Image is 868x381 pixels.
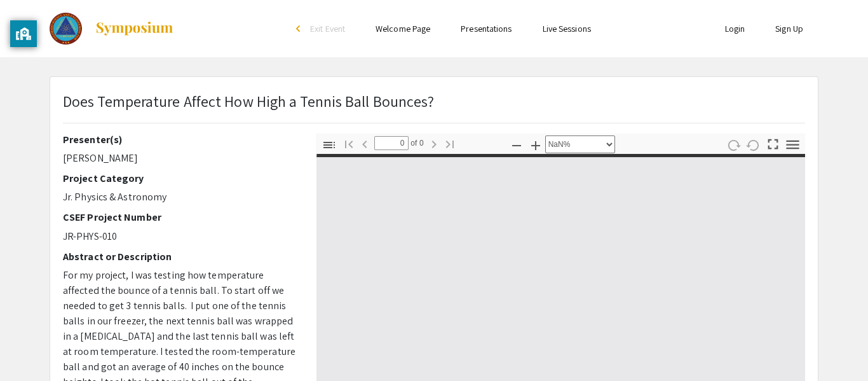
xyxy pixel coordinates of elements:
[63,190,297,205] p: Jr. Physics & Astronomy
[723,135,745,154] button: Rotate Clockwise
[63,229,297,244] p: JR-PHYS-010
[409,136,424,150] span: of 0
[763,134,784,152] button: Switch to Presentation Mode
[374,136,409,150] input: Page
[95,21,174,36] img: Symposium by ForagerOne
[50,13,174,45] a: The 2023 Colorado Science & Engineering Fair
[310,23,345,34] span: Exit Event
[63,151,297,166] p: [PERSON_NAME]
[506,135,527,154] button: Zoom Out
[338,134,360,153] button: Go to First Page
[525,135,546,154] button: Zoom In
[543,23,591,34] a: Live Sessions
[423,134,445,153] button: Next Page
[782,135,804,154] button: Tools
[50,13,82,45] img: The 2023 Colorado Science & Engineering Fair
[63,211,297,223] h2: CSEF Project Number
[743,135,764,154] button: Rotate Counterclockwise
[63,251,297,263] h2: Abstract or Description
[63,172,297,184] h2: Project Category
[545,135,615,153] select: Zoom
[63,90,435,113] p: Does Temperature Affect How High a Tennis Ball Bounces?
[63,134,297,146] h2: Presenter(s)
[296,25,304,32] div: arrow_back_ios
[439,134,461,153] button: Go to Last Page
[354,134,376,153] button: Previous Page
[725,23,745,34] a: Login
[318,135,340,154] button: Toggle Sidebar
[775,23,803,34] a: Sign Up
[376,23,430,34] a: Welcome Page
[461,23,512,34] a: Presentations
[10,20,37,47] button: privacy banner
